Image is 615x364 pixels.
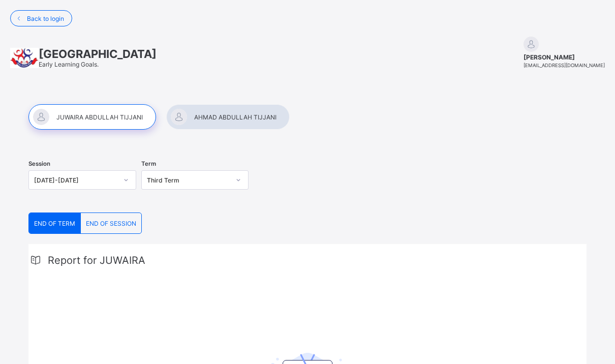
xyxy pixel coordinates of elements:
span: END OF TERM [34,220,75,227]
span: [EMAIL_ADDRESS][DOMAIN_NAME] [524,63,605,68]
span: Term [141,160,156,167]
span: END OF SESSION [86,220,136,227]
span: Early Learning Goals. [39,60,99,68]
img: default.svg [524,37,539,52]
span: Session [28,160,50,167]
span: Back to login [27,15,64,22]
span: [GEOGRAPHIC_DATA] [39,47,157,60]
div: [DATE]-[DATE] [34,176,117,184]
span: [PERSON_NAME] [524,53,605,61]
img: School logo [10,48,39,68]
div: Third Term [147,176,230,184]
span: Report for JUWAIRA [48,254,145,266]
